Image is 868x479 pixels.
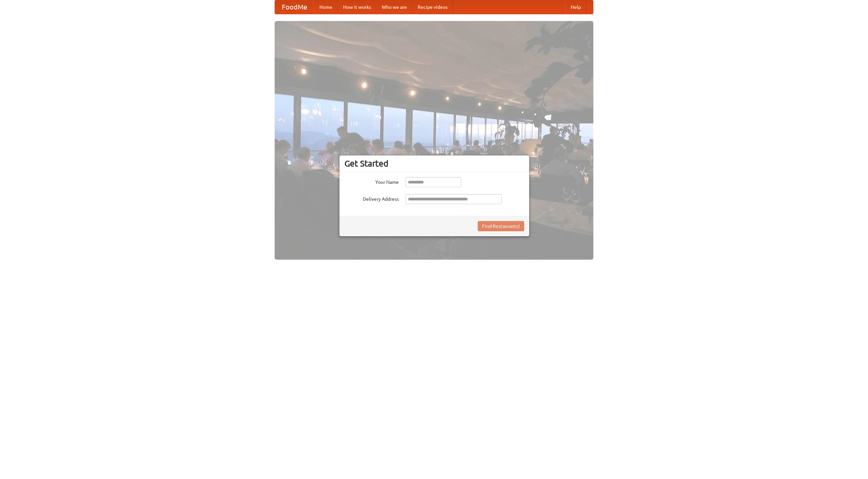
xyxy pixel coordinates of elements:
label: Delivery Address [344,194,399,202]
h3: Get Started [344,158,524,169]
a: Recipe videos [412,0,453,14]
a: FoodMe [275,0,314,14]
a: Home [314,0,338,14]
label: Your Name [344,177,399,186]
button: Find Restaurants! [478,221,524,231]
a: How it works [338,0,376,14]
a: Help [565,0,586,14]
a: Who we are [376,0,412,14]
